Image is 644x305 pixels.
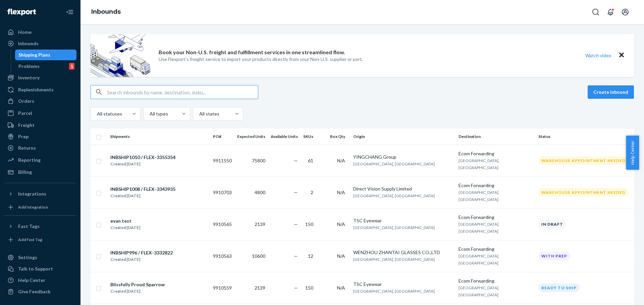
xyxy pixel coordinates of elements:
div: Ecom Forwarding [459,214,533,221]
div: Add Integration [18,204,48,210]
span: — [294,221,298,227]
span: [GEOGRAPHIC_DATA], [GEOGRAPHIC_DATA] [459,253,499,265]
button: Fast Tags [4,221,76,232]
a: Problems1 [15,61,77,72]
span: 61 [308,158,313,163]
div: Talk to Support [18,265,53,272]
div: Ecom Forwarding [459,246,533,252]
a: Parcel [4,108,76,119]
th: Box Qty [319,129,351,145]
th: Origin [351,129,456,145]
div: Fast Tags [18,223,40,230]
div: Ecom Forwarding [459,278,533,284]
span: 2 [311,189,313,195]
div: Orders [18,98,34,104]
div: Created [DATE] [110,256,173,263]
div: TSC Eyewear [353,217,453,224]
span: [GEOGRAPHIC_DATA], [GEOGRAPHIC_DATA] [353,289,435,294]
span: N/A [337,158,345,163]
span: [GEOGRAPHIC_DATA], [GEOGRAPHIC_DATA] [353,257,435,262]
div: Help Center [18,277,45,284]
div: Blissfully Proud Sparrow [110,281,165,288]
a: Shipping Plans [15,50,77,60]
div: TSC Eyewear [353,281,453,288]
div: Inbounds [18,40,39,47]
div: Ecom Forwarding [459,150,533,157]
span: — [294,253,298,259]
div: Integrations [18,190,46,197]
p: Use Flexport’s freight service to import your products directly from your Non-U.S. supplier or port. [159,56,363,63]
th: Expected Units [234,129,268,145]
button: Open notifications [604,5,617,19]
div: Ready to ship [538,284,580,292]
button: Open Search Box [589,5,602,19]
th: Shipments [107,129,210,145]
button: Open account menu [619,5,632,19]
a: Billing [4,167,76,177]
span: 12 [308,253,313,259]
a: Returns [4,143,76,153]
input: All types [149,110,150,117]
a: Prep [4,131,76,142]
img: Flexport logo [7,9,36,15]
button: Help Center [626,136,639,170]
div: Problems [18,63,40,70]
span: [GEOGRAPHIC_DATA], [GEOGRAPHIC_DATA] [459,285,499,297]
a: Inbounds [91,8,121,15]
span: — [294,158,298,163]
span: 2139 [255,221,265,227]
td: 9910563 [210,240,234,272]
div: Direct Vision Supply Limited [353,185,453,192]
div: Freight [18,122,35,129]
div: Billing [18,169,32,175]
div: YINGCHANG Group [353,154,453,160]
span: — [294,189,298,195]
span: 4800 [255,189,265,195]
span: [GEOGRAPHIC_DATA], [GEOGRAPHIC_DATA] [353,161,435,166]
input: All states [199,110,199,117]
span: [GEOGRAPHIC_DATA], [GEOGRAPHIC_DATA] [459,190,499,202]
input: All statuses [96,110,97,117]
button: Give Feedback [4,286,76,297]
div: WENZHOU ZHANTAI GLASSES CO.,LTD [353,249,453,256]
div: 1 [69,63,74,70]
span: — [294,285,298,291]
div: evan test [110,218,140,224]
th: PO# [210,129,234,145]
span: [GEOGRAPHIC_DATA], [GEOGRAPHIC_DATA] [459,222,499,234]
span: 150 [305,221,313,227]
a: Add Fast Tag [4,234,76,245]
div: Created [DATE] [110,224,140,231]
a: Home [4,27,76,37]
div: In draft [538,220,566,228]
a: Help Center [4,275,76,286]
div: INBSHIP996 / FLEX-3332822 [110,249,173,256]
span: [GEOGRAPHIC_DATA], [GEOGRAPHIC_DATA] [353,193,435,198]
button: Integrations [4,188,76,199]
th: Destination [456,129,536,145]
a: Inventory [4,72,76,83]
div: Home [18,29,32,35]
td: 9910565 [210,208,234,240]
span: N/A [337,285,345,291]
th: Status [536,129,634,145]
a: Settings [4,252,76,263]
div: INBSHIP1010 / FLEX-3355354 [110,154,175,161]
div: Shipping Plans [18,52,50,58]
td: 9911550 [210,145,234,176]
button: Watch video [581,51,616,60]
div: Inventory [18,74,40,81]
div: Reporting [18,157,41,163]
div: Parcel [18,110,32,117]
div: Warehouse Appointment Needed [538,156,629,165]
div: Created [DATE] [110,161,175,167]
td: 9910559 [210,272,234,304]
div: Ecom Forwarding [459,182,533,189]
div: Settings [18,254,37,261]
th: SKUs [301,129,319,145]
span: [GEOGRAPHIC_DATA], [GEOGRAPHIC_DATA] [353,225,435,230]
div: Add Fast Tag [18,237,42,242]
a: Talk to Support [4,263,76,274]
span: N/A [337,189,345,195]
